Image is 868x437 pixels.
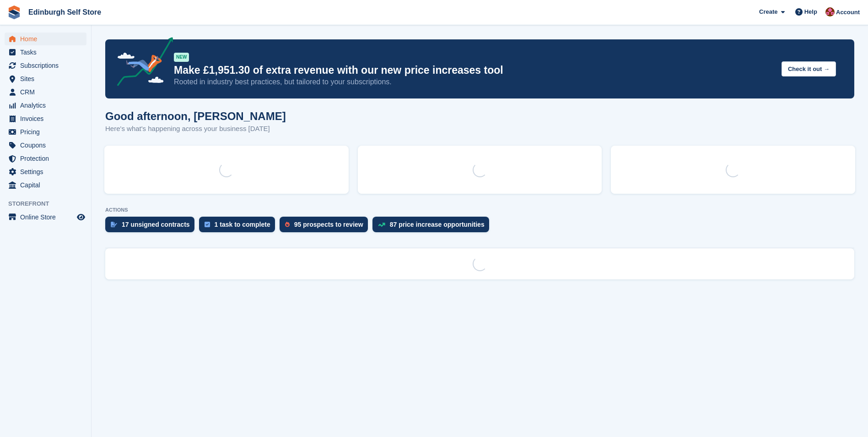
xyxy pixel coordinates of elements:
[8,199,91,208] span: Storefront
[20,126,75,138] span: Pricing
[20,72,75,85] span: Sites
[5,211,86,224] a: menu
[20,33,75,45] span: Home
[5,152,86,165] a: menu
[20,211,75,224] span: Online Store
[5,126,86,138] a: menu
[20,112,75,125] span: Invoices
[122,221,190,228] div: 17 unsigned contracts
[20,99,75,112] span: Analytics
[105,110,286,122] h1: Good afternoon, [PERSON_NAME]
[174,77,774,87] p: Rooted in industry best practices, but tailored to your subscriptions.
[20,152,75,165] span: Protection
[390,221,485,228] div: 87 price increase opportunities
[5,139,86,152] a: menu
[5,165,86,178] a: menu
[174,53,189,62] div: NEW
[5,46,86,59] a: menu
[20,46,75,59] span: Tasks
[109,37,173,89] img: price-adjustments-announcement-icon-8257ccfd72463d97f412b2fc003d46551f7dbcb40ab6d574587a9cd5c0d94...
[111,222,117,227] img: contract_signature_icon-13c848040528278c33f63329250d36e43548de30e8caae1d1a13099fd9432cc5.svg
[215,221,270,228] div: 1 task to complete
[25,5,105,20] a: Edinburgh Self Store
[825,7,835,16] img: Lucy Michalec
[294,221,363,228] div: 95 prospects to review
[5,72,86,85] a: menu
[782,61,836,76] button: Check it out →
[105,124,286,134] p: Here's what's happening across your business [DATE]
[759,7,777,16] span: Create
[20,86,75,98] span: CRM
[20,165,75,178] span: Settings
[285,222,290,227] img: prospect-51fa495bee0391a8d652442698ab0144808aea92771e9ea1ae160a38d050c398.svg
[20,179,75,191] span: Capital
[205,222,210,227] img: task-75834270c22a3079a89374b754ae025e5fb1db73e45f91037f5363f120a921f8.svg
[105,207,854,213] p: ACTIONS
[7,5,21,19] img: stora-icon-8386f47178a22dfd0bd8f6a31ec36ba5ce8667c1dd55bd0f319d3a0aa187defe.svg
[5,99,86,112] a: menu
[378,223,385,227] img: price_increase_opportunities-93ffe204e8149a01c8c9dc8f82e8f89637d9d84a8eef4429ea346261dce0b2c0.svg
[5,59,86,72] a: menu
[804,7,817,16] span: Help
[372,217,494,237] a: 87 price increase opportunities
[20,139,75,152] span: Coupons
[20,59,75,72] span: Subscriptions
[5,86,86,98] a: menu
[174,64,774,77] p: Make £1,951.30 of extra revenue with our new price increases tool
[5,179,86,191] a: menu
[5,33,86,45] a: menu
[836,8,860,17] span: Account
[280,217,372,237] a: 95 prospects to review
[75,212,86,223] a: Preview store
[5,112,86,125] a: menu
[105,217,199,237] a: 17 unsigned contracts
[199,217,280,237] a: 1 task to complete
